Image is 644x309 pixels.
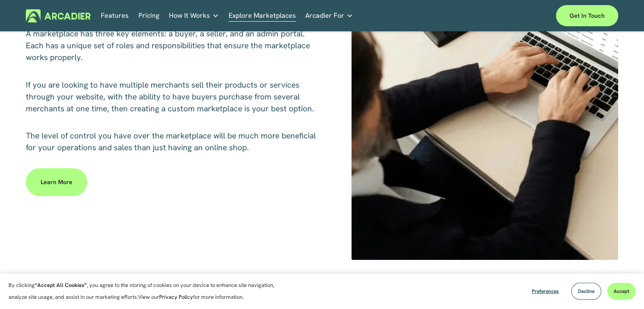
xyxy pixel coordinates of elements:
a: Get in touch [556,5,618,26]
a: folder dropdown [305,9,353,22]
a: Features [101,9,129,22]
img: Arcadier [26,9,91,22]
span: The level of control you have over the marketplace will be much more beneficial for your operatio... [26,130,318,153]
span: Arcadier For [305,10,344,22]
span: Preferences [532,288,559,295]
a: Privacy Policy [159,293,193,301]
p: By clicking , you agree to the storing of cookies on your device to enhance site navigation, anal... [8,279,284,303]
a: folder dropdown [169,9,219,22]
span: Decline [578,288,594,295]
button: Preferences [525,283,565,300]
strong: “Accept All Cookies” [35,281,87,289]
span: A marketplace has three key elements: a buyer, a seller, and an admin portal. Each has a unique s... [26,28,312,63]
iframe: Chat Widget [602,268,644,309]
a: Explore Marketplaces [229,9,296,22]
a: Learn more [26,168,87,196]
span: If you are looking to have multiple merchants sell their products or services through your websit... [26,80,314,114]
button: Decline [571,283,601,300]
a: Pricing [138,9,159,22]
span: How It Works [169,10,210,22]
